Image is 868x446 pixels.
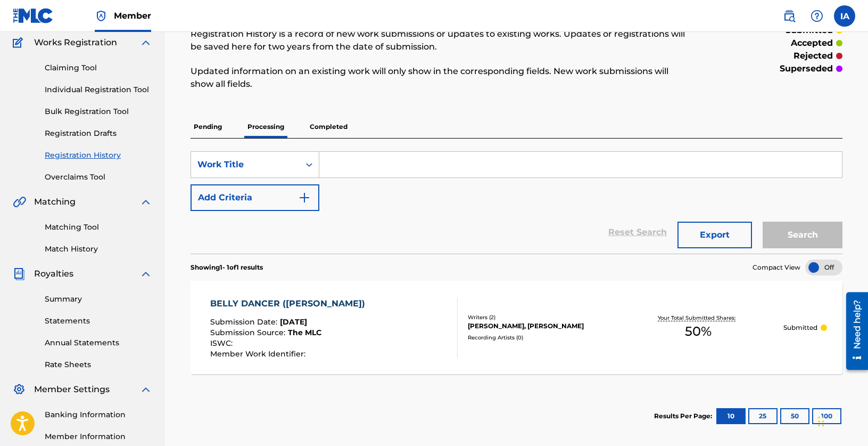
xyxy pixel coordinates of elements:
img: Member Settings [13,383,26,396]
a: Claiming Tool [45,62,152,74]
span: Submission Source : [210,328,288,337]
a: Summary [45,294,152,305]
img: search [783,10,796,22]
span: Compact View [753,263,800,272]
button: 25 [748,408,778,424]
img: MLC Logo [13,8,54,23]
span: Member [114,10,151,22]
p: Showing 1 - 1 of 1 results [191,263,263,272]
span: [DATE] [280,317,307,327]
p: Your Total Submitted Shares: [658,314,738,322]
div: User Menu [834,5,855,27]
p: rejected [793,50,833,62]
p: superseded [780,62,833,75]
img: Works Registration [13,36,27,49]
a: Bulk Registration Tool [45,106,152,117]
span: Submission Date : [210,317,280,327]
a: Matching Tool [45,222,152,233]
span: The MLC [288,328,321,337]
div: Work Title [197,158,293,171]
img: Matching [13,196,26,208]
a: Overclaims Tool [45,172,152,183]
span: ISWC : [210,338,235,348]
button: Export [677,222,752,248]
img: Royalties [13,267,26,280]
iframe: Resource Center [838,288,868,374]
a: Rate Sheets [45,359,152,370]
img: expand [139,383,152,396]
p: Registration History is a record of new work submissions or updates to existing works. Updates or... [191,28,692,53]
a: Individual Registration Tool [45,84,152,95]
p: Submitted [783,323,817,333]
a: Annual Statements [45,337,152,348]
a: Registration History [45,150,152,161]
p: Results Per Page: [654,411,715,421]
img: expand [139,36,152,49]
button: 100 [812,408,841,424]
form: Search Form [191,151,842,254]
div: Help [806,5,828,27]
div: Drag [818,406,824,437]
span: Matching [34,196,76,208]
div: [PERSON_NAME], [PERSON_NAME] [468,321,613,331]
p: Processing [244,116,287,138]
button: Add Criteria [191,184,319,211]
div: BELLY DANCER ([PERSON_NAME]) [210,297,370,310]
img: expand [139,267,152,280]
span: 50 % [685,322,712,341]
img: Top Rightsholder [95,10,108,22]
p: Pending [191,116,225,138]
a: Statements [45,315,152,327]
button: 50 [780,408,809,424]
span: Member Work Identifier : [210,349,308,359]
img: help [811,10,823,22]
span: Member Settings [34,383,110,396]
a: Registration Drafts [45,128,152,139]
span: Royalties [34,267,73,280]
iframe: Chat Widget [815,395,868,446]
img: expand [139,196,152,208]
a: Banking Information [45,409,152,420]
a: Member Information [45,431,152,442]
img: 9d2ae6d4665cec9f34b9.svg [298,191,311,204]
div: Writers ( 2 ) [468,313,613,321]
p: accepted [791,37,833,50]
span: Works Registration [34,36,117,49]
a: Match History [45,244,152,255]
p: Completed [307,116,351,138]
a: Public Search [779,5,800,27]
a: BELLY DANCER ([PERSON_NAME])Submission Date:[DATE]Submission Source:The MLCISWC:Member Work Ident... [191,281,842,374]
div: Recording Artists ( 0 ) [468,334,613,342]
p: Updated information on an existing work will only show in the corresponding fields. New work subm... [191,65,692,91]
button: 10 [716,408,746,424]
